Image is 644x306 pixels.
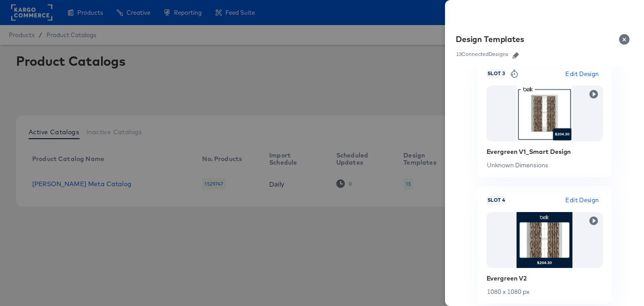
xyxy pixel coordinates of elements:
[487,162,603,168] div: Unknown Dimensions
[487,289,603,295] div: 1080 x 1080 px
[487,275,603,282] div: Evergreen V2
[565,195,599,205] span: Edit Design
[562,195,602,205] button: Edit Design
[456,34,524,45] div: Design Templates
[456,51,509,57] div: 13 Connected Designs
[562,69,602,79] button: Edit Design
[487,197,506,204] span: Slot 4
[487,148,603,155] div: Evergreen V1_Smart Design
[487,70,506,77] span: Slot 3
[565,69,599,79] span: Edit Design
[614,27,639,52] button: Close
